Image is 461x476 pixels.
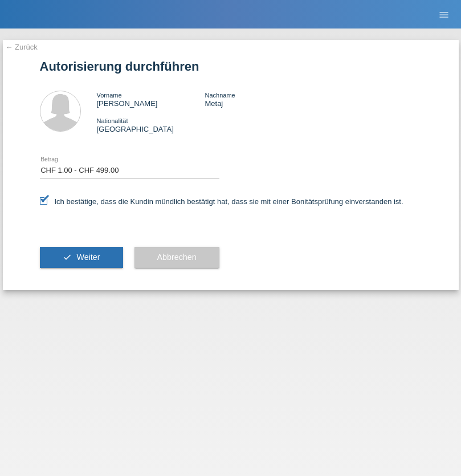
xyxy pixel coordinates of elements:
[97,92,122,99] span: Vorname
[97,116,205,133] div: [GEOGRAPHIC_DATA]
[205,92,235,99] span: Nachname
[40,59,422,74] h1: Autorisierung durchführen
[433,11,455,18] a: menu
[134,247,219,268] button: Abbrechen
[40,247,123,268] button: check Weiter
[40,197,403,206] label: Ich bestätige, dass die Kundin mündlich bestätigt hat, dass sie mit einer Bonitätsprüfung einvers...
[76,253,100,262] span: Weiter
[97,117,128,124] span: Nationalität
[97,91,205,108] div: [PERSON_NAME]
[157,253,197,262] span: Abbrechen
[6,43,38,51] a: ← Zurück
[438,9,450,21] i: menu
[63,253,72,262] i: check
[205,91,313,108] div: Metaj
